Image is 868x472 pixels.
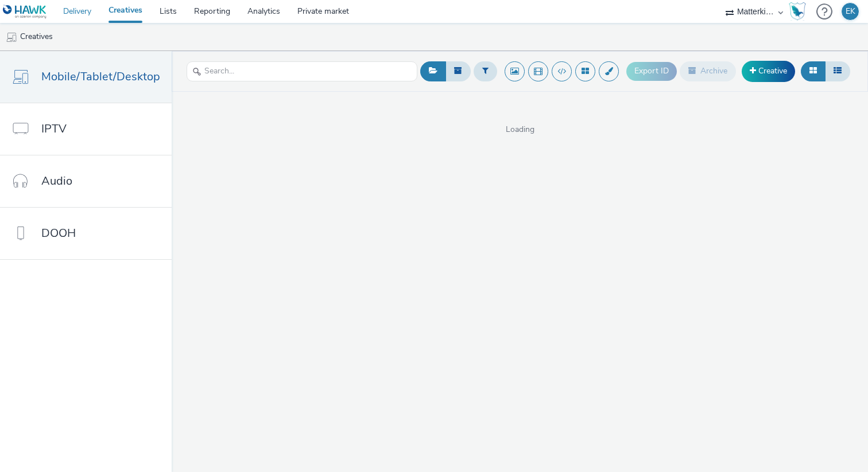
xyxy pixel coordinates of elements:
span: Loading [172,124,868,135]
a: Creative [742,61,795,81]
span: IPTV [41,120,67,137]
a: Hawk Academy [789,2,811,21]
img: undefined Logo [3,5,47,19]
span: DOOH [41,225,76,241]
span: Mobile/Tablet/Desktop [41,68,160,85]
button: Export ID [626,62,677,80]
button: Grid [801,61,826,81]
img: mobile [6,32,17,43]
button: Archive [680,61,736,81]
div: EK [846,3,855,20]
button: Table [825,61,850,81]
span: Audio [41,173,72,189]
img: Hawk Academy [789,2,806,21]
input: Search... [187,61,417,81]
